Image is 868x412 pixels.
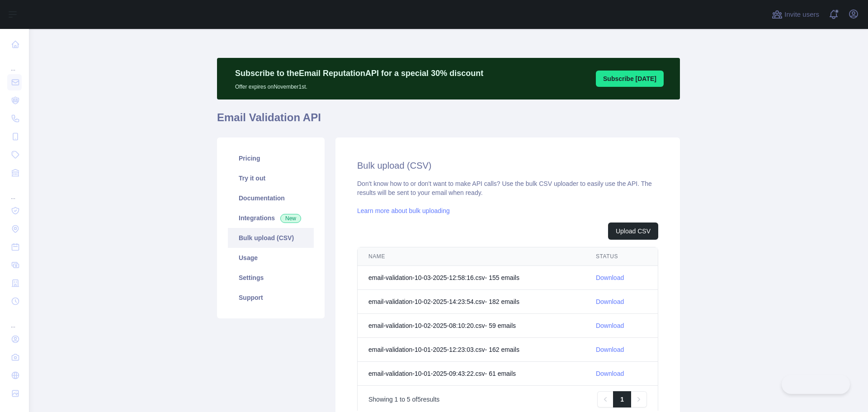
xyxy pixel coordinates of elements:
[7,54,22,72] div: ...
[596,346,624,353] a: Download
[596,322,624,329] a: Download
[357,159,658,172] h2: Bulk upload (CSV)
[596,71,664,87] button: Subscribe [DATE]
[228,288,314,308] a: Support
[784,9,819,20] span: Invite users
[358,362,585,386] td: email-validation-10-01-2025-09:43:22.csv - 61 email s
[597,391,647,407] nav: Pagination
[358,338,585,362] td: email-validation-10-01-2025-12:23:03.csv - 162 email s
[368,395,439,404] p: Showing to of results
[235,67,483,80] p: Subscribe to the Email Reputation API for a special 30 % discount
[770,7,821,22] button: Invite users
[228,248,314,268] a: Usage
[358,247,585,266] th: NAME
[228,168,314,188] a: Try it out
[228,188,314,208] a: Documentation
[217,110,680,132] h1: Email Validation API
[235,80,483,90] p: Offer expires on November 1st.
[358,290,585,314] td: email-validation-10-02-2025-14:23:54.csv - 182 email s
[7,183,22,201] div: ...
[7,311,22,329] div: ...
[228,268,314,288] a: Settings
[596,298,624,305] a: Download
[596,370,624,377] a: Download
[407,396,410,403] span: 5
[613,391,631,407] a: 1
[357,207,450,214] a: Learn more about bulk uploading
[596,274,624,281] a: Download
[228,208,314,228] a: Integrations New
[358,314,585,338] td: email-validation-10-02-2025-08:10:20.csv - 59 email s
[280,214,301,223] span: New
[358,266,585,290] td: email-validation-10-03-2025-12:58:16.csv - 155 email s
[395,396,398,403] span: 1
[417,396,421,403] span: 5
[608,223,658,240] button: Upload CSV
[585,247,658,266] th: STATUS
[228,228,314,248] a: Bulk upload (CSV)
[228,148,314,168] a: Pricing
[782,375,850,394] iframe: Toggle Customer Support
